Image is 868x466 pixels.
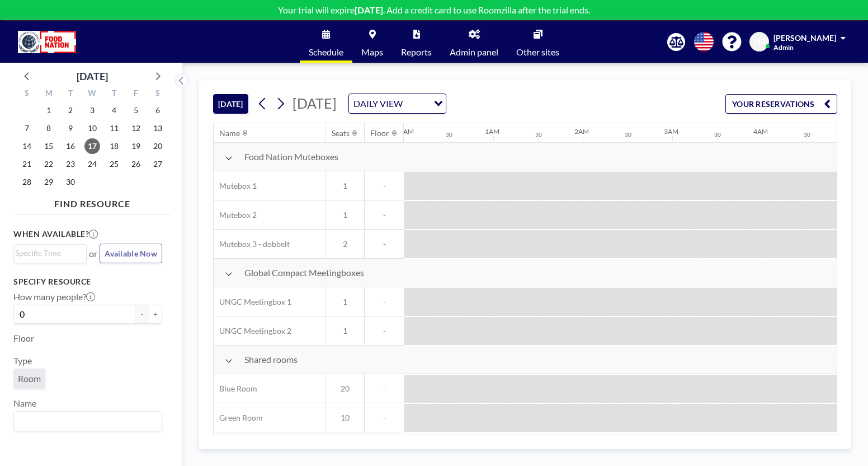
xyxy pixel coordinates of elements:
label: Floor [13,333,34,344]
span: Wednesday, September 17, 2025 [84,138,100,154]
button: YOUR RESERVATIONS [725,94,837,114]
span: Friday, September 5, 2025 [128,102,144,118]
span: 1 [326,181,364,191]
span: Available Now [105,249,157,258]
div: 30 [714,131,721,138]
span: Sunday, September 7, 2025 [19,120,35,136]
div: W [82,87,103,101]
div: [DATE] [77,68,108,84]
input: Search for option [15,414,155,428]
span: or [89,248,97,259]
span: Food Nation Muteboxes [244,151,338,162]
div: M [38,87,60,101]
div: 30 [535,131,542,138]
span: Schedule [309,48,343,57]
span: Monday, September 8, 2025 [41,120,56,136]
div: S [16,87,38,101]
div: 30 [625,131,631,138]
span: Mutebox 3 - dobbelt [214,239,290,249]
button: - [135,305,149,324]
span: Friday, September 12, 2025 [128,120,144,136]
div: F [125,87,147,101]
label: Type [13,355,32,366]
span: - [365,181,404,191]
span: Mutebox 2 [214,210,257,220]
h3: Specify resource [13,277,162,287]
span: MR [753,37,766,47]
span: Sunday, September 28, 2025 [19,174,35,190]
div: 30 [446,131,452,138]
button: [DATE] [213,94,248,114]
span: Monday, September 29, 2025 [41,174,56,190]
span: Other sites [516,48,559,57]
span: Friday, September 19, 2025 [128,138,144,154]
span: Thursday, September 18, 2025 [106,138,122,154]
h4: FIND RESOURCE [13,194,171,209]
span: Room [18,373,41,384]
span: Wednesday, September 24, 2025 [84,156,100,172]
span: - [365,413,404,423]
img: organization-logo [18,31,76,53]
span: Saturday, September 13, 2025 [150,120,166,136]
span: Monday, September 1, 2025 [41,102,56,118]
div: S [147,87,168,101]
div: 2AM [574,127,589,136]
button: Available Now [100,244,162,263]
span: 20 [326,384,364,394]
span: Tuesday, September 2, 2025 [63,102,78,118]
a: Maps [352,21,392,63]
span: 1 [326,210,364,220]
span: [PERSON_NAME] [773,33,836,43]
a: Other sites [507,21,568,63]
span: Global Compact Meetingboxes [244,267,364,278]
span: Monday, September 22, 2025 [41,156,56,172]
div: Name [219,128,240,138]
span: 1 [326,297,364,307]
div: 4AM [753,127,768,136]
span: Tuesday, September 23, 2025 [63,156,78,172]
input: Search for option [406,96,427,111]
span: Tuesday, September 9, 2025 [63,120,78,136]
span: Thursday, September 4, 2025 [106,102,122,118]
span: Mutebox 1 [214,181,257,191]
button: + [149,305,162,324]
span: Thursday, September 11, 2025 [106,120,122,136]
span: Wednesday, September 10, 2025 [84,120,100,136]
span: Blue Room [214,384,257,394]
span: Saturday, September 27, 2025 [150,156,166,172]
b: [DATE] [355,4,383,15]
span: - [365,326,404,336]
label: Name [13,398,36,409]
a: Reports [392,21,441,63]
input: Search for option [15,247,80,259]
span: Shared rooms [244,354,298,365]
span: 2 [326,239,364,249]
span: UNGC Meetingbox 1 [214,297,291,307]
div: T [103,87,125,101]
div: 3AM [664,127,678,136]
label: How many people? [13,291,95,302]
div: Floor [370,128,389,138]
span: Monday, September 15, 2025 [41,138,56,154]
span: - [365,297,404,307]
span: Thursday, September 25, 2025 [106,156,122,172]
div: 30 [804,131,810,138]
span: - [365,210,404,220]
span: Maps [361,48,383,57]
span: DAILY VIEW [351,96,405,111]
div: Search for option [14,412,162,431]
span: [DATE] [293,95,337,111]
span: UNGC Meetingbox 2 [214,326,291,336]
div: 1AM [485,127,499,136]
span: Tuesday, September 16, 2025 [63,138,78,154]
div: Search for option [349,94,446,113]
div: Search for option [14,245,86,262]
span: - [365,384,404,394]
span: Reports [401,48,432,57]
span: 1 [326,326,364,336]
div: Seats [332,128,350,138]
span: Admin [773,43,794,52]
span: Sunday, September 14, 2025 [19,138,35,154]
span: 10 [326,413,364,423]
span: Saturday, September 20, 2025 [150,138,166,154]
